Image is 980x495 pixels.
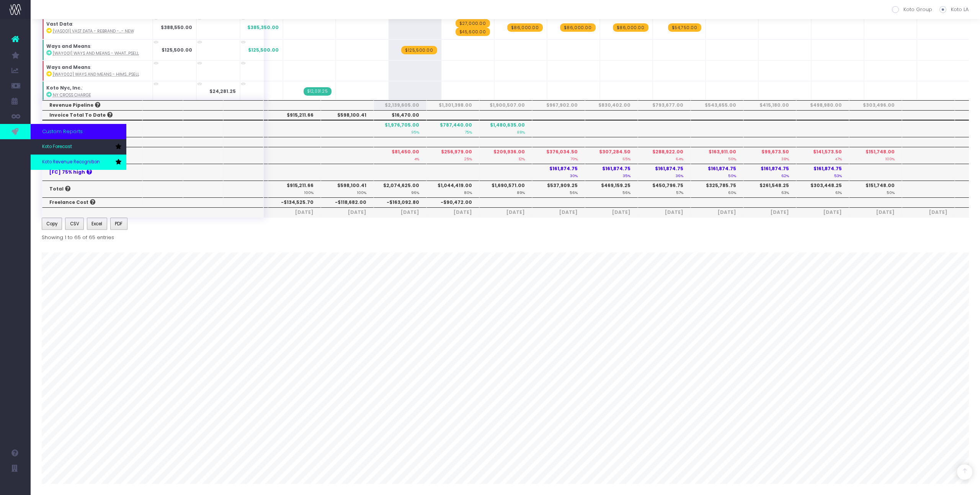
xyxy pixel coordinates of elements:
[46,85,82,91] strong: Koto Nyc, Inc.
[885,155,895,161] small: 100%
[796,164,849,181] th: $161,874.75
[65,218,84,230] button: CSV
[247,24,279,31] span: $385,350.00
[698,209,736,216] span: [DATE]
[46,220,57,227] span: Copy
[87,218,107,230] button: Excel
[268,110,321,120] th: $915,211.66
[464,155,472,161] small: 25%
[849,100,902,110] th: $303,496.00
[532,100,585,110] th: $967,902.00
[46,43,90,49] strong: Ways and Means
[456,28,490,36] span: wayahead Revenue Forecast Item
[939,6,969,13] label: Koto LA
[519,155,525,161] small: 12%
[53,28,134,34] abbr: [VAS001] Vast Data - Rebrand - Brand - New
[374,120,426,137] th: $1,976,705.00
[623,172,630,178] small: 35%
[849,147,902,164] th: $151,748.00
[892,6,932,13] label: Koto Group
[10,480,21,491] img: images/default_profile_image.png
[42,60,153,81] td: :
[321,181,374,197] th: $598,100.41
[592,209,630,216] span: [DATE]
[374,110,426,120] th: $16,470.00
[162,47,192,53] strong: $125,500.00
[487,209,525,216] span: [DATE]
[479,120,532,137] th: $1,480,635.00
[834,172,842,178] small: 53%
[622,189,630,195] small: 56%
[743,181,796,197] th: $261,548.25
[465,129,472,135] small: 75%
[804,209,842,216] span: [DATE]
[53,50,139,56] abbr: [WAY001] Ways and Means - WhatNot Assets - Brand - Upsell
[209,88,236,94] strong: $24,281.25
[585,100,638,110] th: $830,402.00
[728,189,736,195] small: 60%
[676,172,683,178] small: 36%
[53,72,139,77] abbr: [WAY002] Ways and Means - Hims & Hers - Brand - Upsell
[532,147,585,164] th: $376,034.50
[479,147,532,164] th: $209,936.00
[517,129,525,135] small: 88%
[42,143,72,150] span: Koto Forecast
[691,181,743,197] th: $325,785.75
[743,147,796,164] th: $99,673.50
[401,46,437,54] span: wayahead Revenue Forecast Item
[464,189,472,195] small: 80%
[638,100,691,110] th: $793,677.00
[42,159,100,166] span: Koto Revenue Recognition
[909,209,947,216] span: [DATE]
[426,197,479,207] th: -$90,472.00
[42,81,153,102] td: :
[691,164,743,181] th: $161,874.75
[570,155,578,161] small: 70%
[849,181,902,197] th: $151,748.00
[304,189,314,195] small: 100%
[42,181,142,197] th: Total
[374,197,426,207] th: -$163,092.80
[426,120,479,137] th: $787,440.00
[691,100,743,110] th: $543,655.00
[835,189,842,195] small: 61%
[796,147,849,164] th: $141,573.50
[479,100,532,110] th: $1,900,507.00
[728,172,736,178] small: 50%
[46,21,72,27] strong: Vast Data
[570,172,578,178] small: 30%
[835,155,842,161] small: 47%
[53,92,91,98] abbr: NY Cross Charge
[411,129,419,135] small: 95%
[411,189,419,195] small: 96%
[414,155,419,161] small: 4%
[426,100,479,110] th: $1,301,398.00
[374,181,426,197] th: $2,074,625.00
[42,110,142,120] th: Invoice Total To Date
[374,100,426,110] th: $2,139,605.00
[268,197,321,207] th: -$134,525.70
[321,110,374,120] th: $598,100.41
[585,147,638,164] th: $307,284.50
[728,155,736,161] small: 50%
[517,189,525,195] small: 89%
[668,23,701,32] span: wayahead Revenue Forecast Item
[42,120,142,137] th: Confirmed (100%)
[796,181,849,197] th: $303,448.25
[275,209,314,216] span: [DATE]
[751,209,789,216] span: [DATE]
[91,220,102,227] span: Excel
[532,164,585,181] th: $161,874.75
[42,16,153,39] td: :
[456,19,490,28] span: wayahead Revenue Forecast Item
[42,128,83,135] span: Custom Reports
[381,209,419,216] span: [DATE]
[638,164,691,181] th: $161,874.75
[268,181,321,197] th: $915,211.66
[42,39,153,60] td: :
[781,155,789,161] small: 38%
[115,220,122,227] span: PDF
[161,24,192,31] strong: $388,550.00
[691,147,743,164] th: $163,911.00
[328,209,366,216] span: [DATE]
